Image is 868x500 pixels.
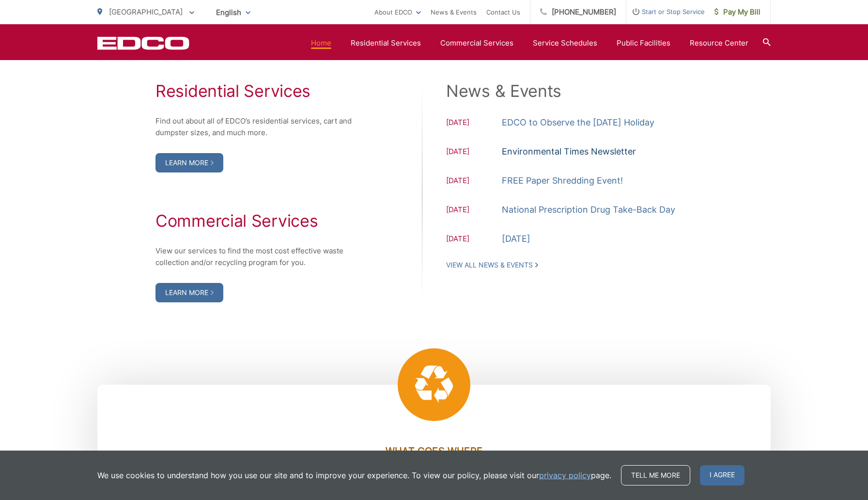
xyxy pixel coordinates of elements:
span: [DATE] [446,146,502,159]
span: [GEOGRAPHIC_DATA] [109,7,183,16]
a: FREE Paper Shredding Event! [502,173,623,188]
p: View our services to find the most cost effective waste collection and/or recycling program for you. [155,245,364,268]
a: About EDCO [374,6,421,18]
a: Public Facilities [617,37,670,49]
a: Tell me more [621,465,690,485]
span: [DATE] [446,233,502,246]
span: [DATE] [446,175,502,188]
span: English [209,4,258,21]
a: EDCO to Observe the [DATE] Holiday [502,115,654,130]
a: Service Schedules [533,37,597,49]
h3: What Goes Where [155,445,713,457]
h2: Commercial Services [155,211,364,231]
h2: News & Events [446,81,713,101]
span: [DATE] [446,117,502,130]
h2: Residential Services [155,81,364,101]
p: We use cookies to understand how you use our site and to improve your experience. To view our pol... [97,469,611,481]
a: [DATE] [502,232,530,246]
span: [DATE] [446,204,502,217]
a: Learn More [155,153,223,172]
a: View All News & Events [446,261,538,269]
a: News & Events [431,6,477,18]
a: Home [311,37,331,49]
a: Commercial Services [440,37,513,49]
a: Learn More [155,283,223,302]
a: National Prescription Drug Take-Back Day [502,203,675,217]
a: EDCD logo. Return to the homepage. [97,36,189,50]
a: Environmental Times Newsletter [502,144,636,159]
a: privacy policy [539,469,591,481]
a: Residential Services [351,37,421,49]
span: Pay My Bill [714,6,760,18]
p: Find out about all of EDCO’s residential services, cart and dumpster sizes, and much more. [155,115,364,139]
a: Resource Center [690,37,748,49]
a: Contact Us [486,6,520,18]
